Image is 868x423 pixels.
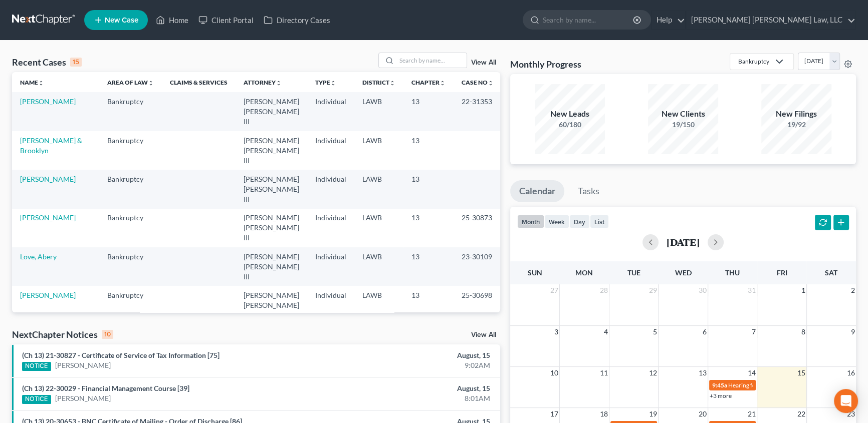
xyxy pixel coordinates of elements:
div: New Leads [535,108,605,120]
div: Open Intercom Messenger [834,389,858,413]
td: 13 [403,209,454,247]
span: Wed [675,268,691,277]
a: [PERSON_NAME] [55,360,111,370]
span: 17 [549,408,559,420]
td: Bankruptcy [99,286,162,324]
span: 28 [599,284,609,296]
div: August, 15 [341,383,490,393]
span: 18 [599,408,609,420]
td: 13 [403,92,454,131]
button: month [517,215,544,228]
td: Individual [307,170,354,208]
td: Individual [307,209,354,247]
a: Client Portal [193,11,259,29]
span: Hearing for [PERSON_NAME] [728,381,806,389]
h3: Monthly Progress [510,58,581,70]
span: 27 [549,284,559,296]
td: LAWB [354,286,403,324]
div: Bankruptcy [738,57,769,66]
td: [PERSON_NAME] [PERSON_NAME] III [236,92,307,131]
span: 13 [698,367,708,379]
td: LAWB [354,92,403,131]
span: 21 [747,408,757,420]
td: Individual [307,131,354,170]
a: (Ch 13) 21-30827 - Certificate of Service of Tax Information [75] [22,351,220,359]
span: 29 [648,284,658,296]
span: 10 [549,367,559,379]
div: 10 [102,330,113,339]
div: Recent Cases [12,56,82,68]
span: Sun [528,268,542,277]
span: 12 [648,367,658,379]
h2: [DATE] [667,237,700,247]
td: 25-30698 [454,286,502,324]
input: Search by name... [543,11,634,29]
input: Search by name... [396,53,467,68]
span: 30 [698,284,708,296]
div: NOTICE [22,395,51,404]
a: Nameunfold_more [20,79,44,86]
a: Case Nounfold_more [462,79,494,86]
td: Individual [307,92,354,131]
span: 19 [648,408,658,420]
td: [PERSON_NAME] [PERSON_NAME] III [236,209,307,247]
span: 9:45a [712,381,727,389]
span: Fri [777,268,787,277]
td: 25-30873 [454,209,502,247]
i: unfold_more [38,80,44,86]
td: [PERSON_NAME] [PERSON_NAME] III [236,131,307,170]
button: day [569,215,590,228]
span: 2 [850,284,856,296]
a: View All [471,331,496,338]
div: 15 [70,58,82,67]
td: Bankruptcy [99,209,162,247]
div: New Filings [761,108,831,120]
a: [PERSON_NAME] [PERSON_NAME] Law, LLC [686,11,855,29]
div: August, 15 [341,350,490,360]
td: [PERSON_NAME] [PERSON_NAME] III [236,247,307,286]
span: 8 [800,326,806,338]
i: unfold_more [330,80,336,86]
a: Typeunfold_more [315,79,336,86]
span: 15 [796,367,806,379]
span: 20 [698,408,708,420]
td: [PERSON_NAME] [PERSON_NAME] III [236,286,307,324]
a: [PERSON_NAME] [55,393,111,403]
span: 11 [599,367,609,379]
a: [PERSON_NAME] [20,175,76,183]
a: Calendar [510,180,564,202]
span: 16 [846,367,856,379]
span: Sat [825,268,837,277]
i: unfold_more [148,80,154,86]
td: LAWB [354,131,403,170]
span: 3 [553,326,559,338]
div: 19/150 [648,120,718,130]
span: Thu [725,268,740,277]
span: 9 [850,326,856,338]
a: Home [151,11,193,29]
a: Help [652,11,685,29]
td: [PERSON_NAME] [PERSON_NAME] III [236,170,307,208]
td: LAWB [354,209,403,247]
a: Attorneyunfold_more [244,79,282,86]
td: Individual [307,286,354,324]
i: unfold_more [440,80,446,86]
a: Districtunfold_more [362,79,395,86]
button: week [544,215,569,228]
a: Love, Abery [20,252,57,261]
div: NOTICE [22,362,51,371]
a: [PERSON_NAME] & Brooklyn [20,136,82,155]
span: Tue [627,268,640,277]
i: unfold_more [389,80,395,86]
span: 23 [846,408,856,420]
i: unfold_more [488,80,494,86]
a: [PERSON_NAME] [20,97,76,106]
a: [PERSON_NAME] [20,213,76,222]
a: Chapterunfold_more [411,79,446,86]
div: New Clients [648,108,718,120]
td: Bankruptcy [99,170,162,208]
td: Individual [307,247,354,286]
a: [PERSON_NAME] [20,291,76,299]
button: list [590,215,609,228]
div: 8:01AM [341,393,490,403]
